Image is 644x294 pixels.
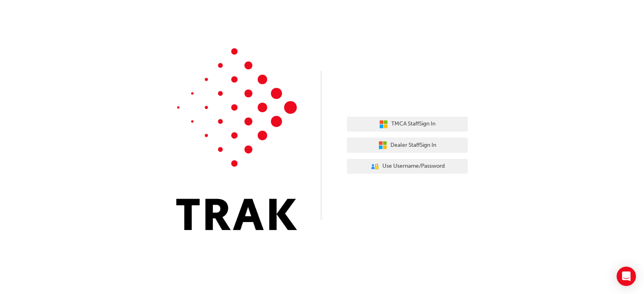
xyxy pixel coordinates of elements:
[617,267,636,286] div: Open Intercom Messenger
[347,159,468,174] button: Use Username/Password
[347,117,468,132] button: TMCA StaffSign In
[176,48,297,230] img: Trak
[391,119,436,129] span: TMCA Staff Sign In
[347,138,468,153] button: Dealer StaffSign In
[390,141,436,150] span: Dealer Staff Sign In
[382,162,445,171] span: Use Username/Password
